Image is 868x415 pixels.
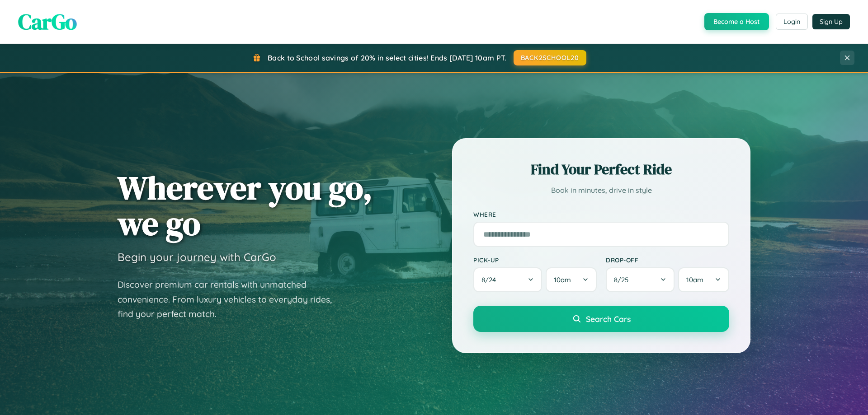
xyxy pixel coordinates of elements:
button: 8/25 [606,267,675,292]
span: CarGo [18,7,77,37]
label: Drop-off [606,256,729,264]
button: Search Cars [473,306,729,332]
h1: Wherever you go, we go [118,170,373,241]
label: Pick-up [473,256,597,264]
button: 8/24 [473,267,542,292]
button: 10am [678,267,729,292]
p: Book in minutes, drive in style [473,184,729,197]
h2: Find Your Perfect Ride [473,159,729,179]
button: 10am [546,267,597,292]
button: Become a Host [704,13,769,30]
label: Where [473,210,729,218]
button: Login [776,14,808,30]
button: BACK2SCHOOL20 [514,50,586,65]
span: 10am [686,275,703,284]
p: Discover premium car rentals with unmatched convenience. From luxury vehicles to everyday rides, ... [118,277,344,322]
h3: Begin your journey with CarGo [118,250,276,264]
button: Sign Up [812,14,850,29]
span: 10am [554,275,571,284]
span: Back to School savings of 20% in select cities! Ends [DATE] 10am PT. [268,53,506,62]
span: 8 / 25 [614,275,633,284]
span: 8 / 24 [481,275,500,284]
span: Search Cars [586,314,631,324]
